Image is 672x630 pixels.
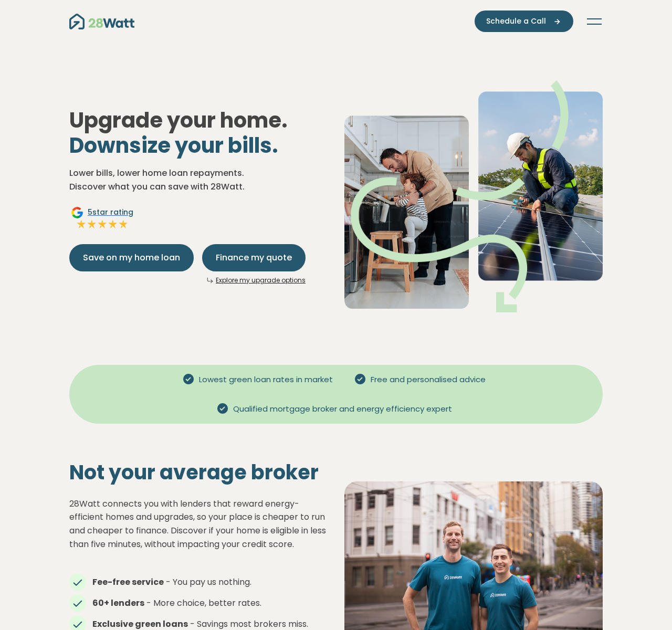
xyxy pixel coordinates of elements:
span: Lowest green loan rates in market [195,374,337,386]
img: Full star [108,219,118,229]
img: 28Watt [69,14,134,29]
span: - You pay us nothing. [166,576,251,588]
span: Save on my home loan [83,251,180,264]
button: Finance my quote [202,244,306,271]
img: Full star [87,219,97,229]
span: Schedule a Call [486,16,546,27]
a: Google5star ratingFull starFull starFull starFull starFull star [69,206,135,232]
h1: Upgrade your home. [69,108,328,158]
button: Schedule a Call [475,10,573,32]
strong: Exclusive green loans [92,618,188,630]
button: Save on my home loan [69,244,194,271]
img: Google [71,206,83,219]
span: Downsize your bills. [69,131,278,160]
strong: Fee-free service [92,576,164,588]
span: Qualified mortgage broker and energy efficiency expert [229,403,456,415]
h2: Not your average broker [69,460,328,485]
span: - More choice, better rates. [146,597,261,609]
span: 5 star rating [88,207,133,218]
button: Toggle navigation [586,16,603,27]
p: 28Watt connects you with lenders that reward energy-efficient homes and upgrades, so your place i... [69,497,328,551]
strong: 60+ lenders [92,597,144,609]
img: Full star [76,219,87,229]
img: Full star [97,219,108,229]
span: Finance my quote [216,251,292,264]
nav: Main navigation [69,10,603,32]
p: Lower bills, lower home loan repayments. Discover what you can save with 28Watt. [69,166,328,193]
img: Full star [118,219,129,229]
a: Explore my upgrade options [216,276,306,285]
span: - Savings most brokers miss. [190,618,308,630]
img: Dad helping toddler [344,80,603,312]
span: Free and personalised advice [366,374,490,386]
